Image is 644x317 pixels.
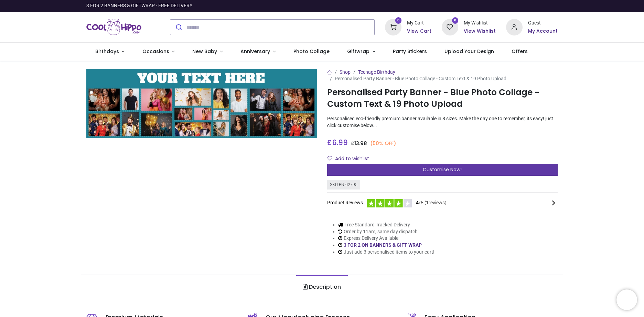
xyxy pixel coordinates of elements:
[416,200,447,206] span: /5 ( 1 reviews)
[327,198,558,207] div: Product Reviews
[528,28,558,35] a: My Account
[86,18,141,37] a: Logo of Cool Hippo
[354,140,367,147] span: 13.98
[338,249,434,256] li: Just add 3 personalised items to your cart!
[327,153,375,165] button: Add to wishlistAdd to wishlist
[240,48,270,55] span: Anniversary
[413,2,558,9] iframe: Customer reviews powered by Trustpilot
[335,76,506,81] span: Personalised Party Banner - Blue Photo Collage - Custom Text & 19 Photo Upload
[296,275,347,299] a: Description
[528,20,558,27] div: Guest
[351,140,367,147] span: £
[407,20,431,27] div: My Cart
[407,28,431,35] a: View Cart
[327,180,360,190] div: SKU: BN-02795
[184,43,232,61] a: New Baby
[338,43,384,61] a: Giftwrap
[395,17,402,24] sup: 0
[347,48,369,55] span: Giftwrap
[423,166,462,173] span: Customise Now!
[192,48,217,55] span: New Baby
[444,48,494,55] span: Upload Your Design
[370,140,396,147] small: (50% OFF)
[452,17,459,24] sup: 0
[338,228,434,235] li: Order by 11am, same day dispatch
[142,48,169,55] span: Occasions
[327,137,348,147] span: £
[86,69,317,138] img: Personalised Party Banner - Blue Photo Collage - Custom Text & 19 Photo Upload
[232,43,285,61] a: Anniversary
[338,235,434,242] li: Express Delivery Available
[86,43,133,61] a: Birthdays
[464,20,496,27] div: My Wishlist
[358,69,395,75] a: Teenage Birthday
[86,18,141,37] img: Cool Hippo
[133,43,184,61] a: Occasions
[328,156,332,161] i: Add to wishlist
[338,222,434,228] li: Free Standard Tracked Delivery
[340,69,351,75] a: Shop
[512,48,528,55] span: Offers
[293,48,330,55] span: Photo Collage
[442,24,458,30] a: 0
[344,242,422,248] a: 3 FOR 2 ON BANNERS & GIFT WRAP
[95,48,119,55] span: Birthdays
[393,48,427,55] span: Party Stickers
[332,137,348,147] span: 6.99
[327,115,558,129] p: Personalised eco-friendly premium banner available in 8 sizes. Make the day one to remember, its ...
[416,200,419,205] span: 4
[86,2,192,9] div: 3 FOR 2 BANNERS & GIFTWRAP - FREE DELIVERY
[170,20,186,35] button: Submit
[464,28,496,35] a: View Wishlist
[385,24,401,30] a: 0
[327,86,558,110] h1: Personalised Party Banner - Blue Photo Collage - Custom Text & 19 Photo Upload
[616,289,637,310] iframe: Brevo live chat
